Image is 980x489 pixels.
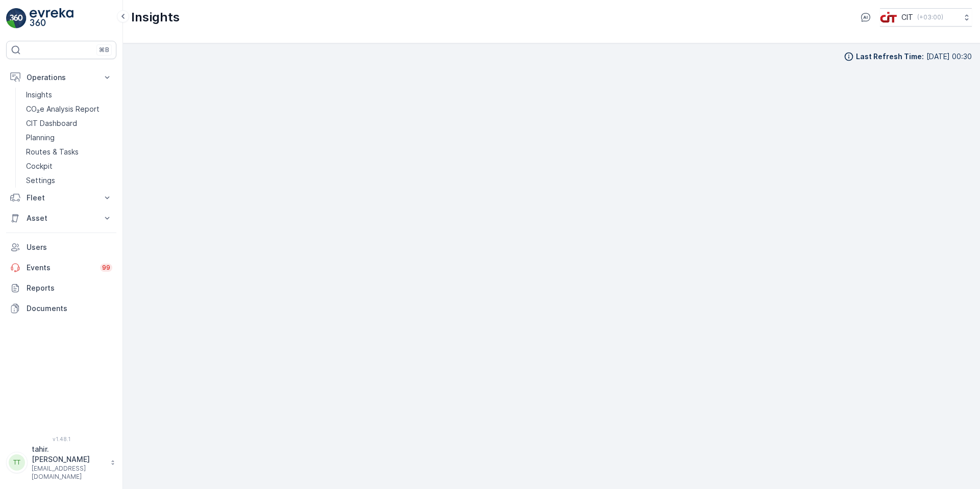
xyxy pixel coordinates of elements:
[26,147,79,157] p: Routes & Tasks
[22,116,116,131] a: CIT Dashboard
[917,13,943,21] p: ( +03:00 )
[99,46,109,54] p: ⌘B
[6,258,116,278] a: Events99
[102,264,110,272] p: 99
[27,72,96,83] p: Operations
[22,159,116,173] a: Cockpit
[6,237,116,258] a: Users
[27,193,96,203] p: Fleet
[22,131,116,145] a: Planning
[6,298,116,319] a: Documents
[30,8,73,29] img: logo_light-DOdMpM7g.png
[6,278,116,298] a: Reports
[26,133,55,143] p: Planning
[26,118,77,128] p: CIT Dashboard
[856,52,924,62] p: Last Refresh Time :
[22,102,116,116] a: CO₂e Analysis Report
[27,213,96,223] p: Asset
[32,465,105,481] p: [EMAIL_ADDRESS][DOMAIN_NAME]
[6,208,116,228] button: Asset
[6,188,116,208] button: Fleet
[26,175,55,186] p: Settings
[131,9,180,25] p: Insights
[9,454,25,471] div: TT
[6,8,27,29] img: logo
[22,88,116,102] a: Insights
[880,8,972,27] button: CIT(+03:00)
[27,263,94,273] p: Events
[6,444,116,481] button: TTtahir.[PERSON_NAME][EMAIL_ADDRESS][DOMAIN_NAME]
[26,104,100,114] p: CO₂e Analysis Report
[32,444,105,465] p: tahir.[PERSON_NAME]
[901,12,913,22] p: CIT
[27,283,112,293] p: Reports
[880,12,897,23] img: cit-logo_pOk6rL0.png
[26,161,53,171] p: Cockpit
[27,242,112,252] p: Users
[6,436,116,442] span: v 1.48.1
[6,67,116,88] button: Operations
[926,52,972,62] p: [DATE] 00:30
[27,303,112,314] p: Documents
[22,145,116,159] a: Routes & Tasks
[26,90,52,100] p: Insights
[22,173,116,188] a: Settings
